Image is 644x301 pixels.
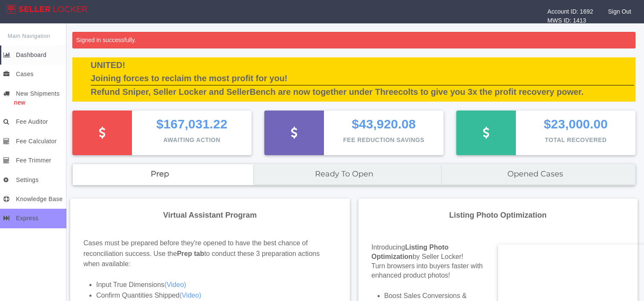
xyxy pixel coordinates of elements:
[372,244,405,251] span: Introducing
[507,168,563,180] span: Opened cases
[16,215,38,221] span: Express
[16,118,48,125] span: Fee Auditor
[315,168,373,180] span: Ready to open
[412,253,463,260] span: by Seller Locker!
[372,262,485,279] span: Turn browsers into buyers faster with enhanced product photos!
[96,280,337,290] li: Input True Dimensions
[1,151,66,170] a: Fee Trimmer
[145,136,239,145] p: Awaiting Action
[16,196,63,202] span: Knowledge Base
[72,57,635,102] div: UNITED! Joining forces to reclaim the most profit for you! Refund Sniper, Seller Locker and Selle...
[151,168,169,180] span: Prep
[337,117,431,131] p: $43,920.08
[6,5,87,14] img: App Logo
[16,90,60,97] span: New Shipments
[1,170,66,190] a: Settings
[337,136,431,145] p: FEE REDUCTION SAVINGS
[96,290,337,301] li: Confirm Quantities Shipped
[83,203,337,228] div: Virtual Assistant Program
[16,176,38,183] span: Settings
[529,117,623,131] p: $23,000.00
[1,209,66,228] a: Express
[76,37,136,43] span: Signed in successfully.
[372,203,625,228] div: Listing Photo Optimization
[529,136,623,145] p: Total Recovered
[1,112,66,131] a: Fee Auditor
[1,132,66,151] a: Fee Calculator
[180,292,201,299] a: (Video)
[3,99,26,106] span: new
[16,71,33,77] span: Cases
[83,238,337,269] div: Cases must be prepared before they're opened to have the best chance of reconciliation success. U...
[177,250,204,257] strong: Prep tab
[1,65,66,84] a: Cases
[547,16,593,25] div: MWS ID: 1413
[1,45,66,65] a: Dashboard
[547,7,593,16] div: Account ID: 1692
[372,244,451,260] span: Listing Photo Optimization
[1,84,66,113] a: New Shipmentsnew
[16,138,57,145] span: Fee Calculator
[1,190,66,209] a: Knowledge Base
[164,281,186,288] a: (Video)
[16,157,51,164] span: Fee Trimmer
[16,51,46,58] span: Dashboard
[145,117,239,131] p: $167,031.22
